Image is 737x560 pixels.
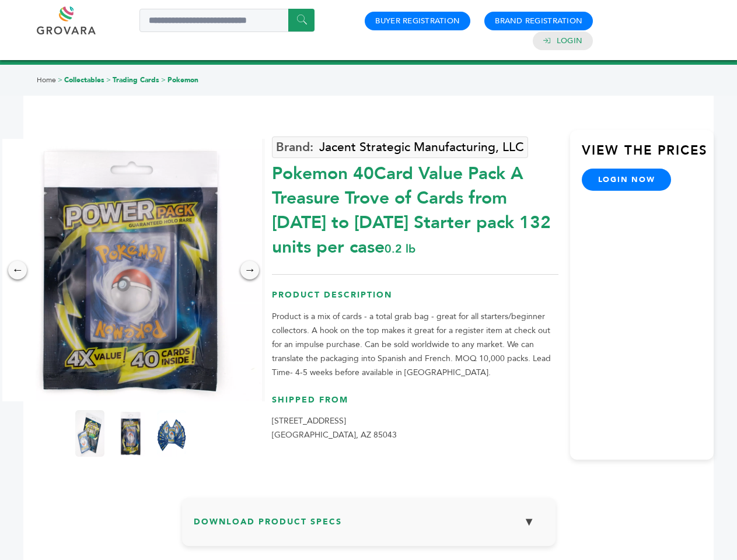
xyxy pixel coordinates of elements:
span: > [106,75,111,85]
a: Jacent Strategic Manufacturing, LLC [272,136,528,158]
p: Product is a mix of cards - a total grab bag - great for all starters/beginner collectors. A hook... [272,310,558,380]
span: 0.2 lb [385,241,415,257]
div: ← [8,261,27,279]
p: [STREET_ADDRESS] [GEOGRAPHIC_DATA], AZ 85043 [272,414,558,442]
h3: Product Description [272,289,558,310]
a: Pokemon [167,75,198,85]
a: Brand Registration [495,16,582,26]
a: Home [37,75,56,85]
img: Pokemon 40-Card Value Pack – A Treasure Trove of Cards from 1996 to 2024 - Starter pack! 132 unit... [157,410,186,457]
div: Pokemon 40Card Value Pack A Treasure Trove of Cards from [DATE] to [DATE] Starter pack 132 units ... [272,156,558,260]
span: > [58,75,62,85]
a: Collectables [64,75,104,85]
a: Login [557,36,582,46]
a: login now [582,169,672,191]
h3: Download Product Specs [194,509,544,543]
img: Pokemon 40-Card Value Pack – A Treasure Trove of Cards from 1996 to 2024 - Starter pack! 132 unit... [116,410,145,457]
a: Trading Cards [113,75,159,85]
span: > [161,75,166,85]
img: Pokemon 40-Card Value Pack – A Treasure Trove of Cards from 1996 to 2024 - Starter pack! 132 unit... [75,410,104,457]
h3: View the Prices [582,142,714,169]
div: → [240,261,259,279]
button: ▼ [515,509,544,534]
a: Buyer Registration [375,16,460,26]
h3: Shipped From [272,394,558,415]
input: Search a product or brand... [139,9,315,32]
